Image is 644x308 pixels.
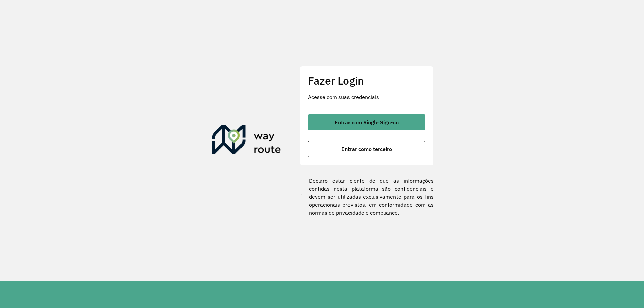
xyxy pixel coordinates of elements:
span: Entrar com Single Sign-on [335,120,399,125]
button: button [308,141,425,157]
h2: Fazer Login [308,74,425,87]
p: Acesse com suas credenciais [308,93,425,101]
img: Roteirizador AmbevTech [212,125,281,157]
label: Declaro estar ciente de que as informações contidas nesta plataforma são confidenciais e devem se... [300,177,434,217]
button: button [308,114,425,130]
span: Entrar como terceiro [341,146,392,152]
